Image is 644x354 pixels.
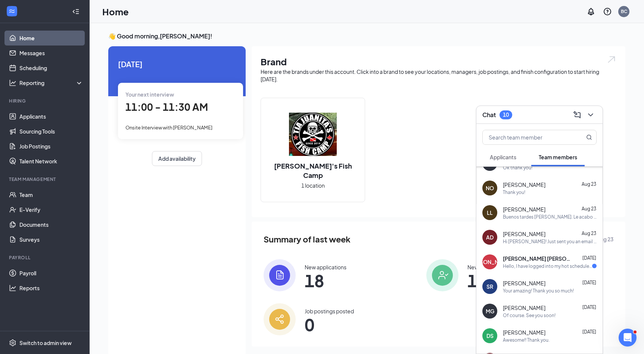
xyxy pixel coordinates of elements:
span: [DATE] [118,58,236,70]
span: Your next interview [125,91,174,98]
div: Reporting [19,79,84,87]
div: Buenos tardes [PERSON_NAME]. Le acabo de mandar un link a su correo electronico con su informacio... [503,214,597,220]
svg: Collapse [72,8,80,15]
div: Team Management [9,176,82,182]
span: 10 [467,274,491,287]
svg: Notifications [587,7,595,16]
div: DS [486,332,494,339]
a: Documents [19,217,83,232]
a: Scheduling [19,60,83,75]
div: Of course. See you soon! [503,312,556,319]
span: Aug 23 [582,231,596,236]
a: Team [19,187,83,202]
div: Hello, I have logged into my hot schedule and put in my availability! When would I be able to see... [503,263,592,269]
span: 18 [305,274,346,287]
iframe: Intercom live chat [619,329,637,347]
img: icon [264,259,296,291]
img: icon [264,303,296,335]
svg: MagnifyingGlass [586,134,592,140]
h2: [PERSON_NAME]'s Fish Camp [261,161,365,180]
img: open.6027fd2a22e1237b5b06.svg [607,55,616,64]
svg: Settings [9,339,16,347]
div: Awesome!! Thank you. [503,337,550,343]
div: Your amazing! Thank you so much! [503,288,574,294]
span: 11:00 - 11:30 AM [125,101,208,113]
a: E-Verify [19,202,83,217]
div: Here are the brands under this account. Click into a brand to see your locations, managers, job p... [261,68,616,83]
div: Hiring [9,98,82,104]
span: [DATE] [582,304,596,310]
a: Job Postings [19,139,83,154]
input: Search team member [483,130,571,144]
span: Aug 23 [582,206,596,212]
a: Payroll [19,266,83,281]
span: [DATE] [582,280,596,285]
span: Aug 23 [582,181,596,187]
div: [PERSON_NAME] [468,258,511,266]
h1: Brand [261,55,616,68]
div: Job postings posted [305,307,354,315]
div: New applications [305,263,346,271]
span: [PERSON_NAME] [503,279,545,287]
button: ChevronDown [585,109,597,121]
div: AD [486,234,494,241]
span: [PERSON_NAME] [503,206,545,213]
svg: ChevronDown [586,110,595,119]
a: Sourcing Tools [19,124,83,139]
svg: Analysis [9,79,16,87]
img: Tia Juanita's Fish Camp [289,110,337,158]
div: NO [486,184,494,192]
span: [PERSON_NAME] [503,181,545,188]
svg: ComposeMessage [573,110,582,119]
span: Onsite Interview with [PERSON_NAME] [125,125,212,131]
svg: WorkstreamLogo [8,7,16,15]
div: Switch to admin view [19,339,72,347]
div: LL [487,209,493,216]
div: 10 [503,112,509,118]
a: Reports [19,281,83,295]
button: ComposeMessage [571,109,583,121]
img: icon [426,259,458,291]
a: Applicants [19,109,83,124]
a: Home [19,31,83,46]
div: Thank you! [503,189,525,195]
a: Messages [19,46,83,60]
svg: QuestionInfo [603,7,612,16]
h3: Chat [482,111,496,119]
a: Talent Network [19,154,83,169]
span: [PERSON_NAME] [PERSON_NAME] [503,255,570,262]
div: Hi [PERSON_NAME]! Just sent you an email with your hot schedules information, will you please let... [503,238,597,245]
div: BC [621,8,627,15]
span: 1 location [301,181,325,189]
h3: 👋 Good morning, [PERSON_NAME] ! [108,32,625,40]
div: SR [486,283,493,290]
span: [DATE] [582,255,596,261]
span: [PERSON_NAME] [503,304,545,311]
a: Surveys [19,232,83,247]
div: MG [486,307,494,315]
span: Summary of last week [264,233,351,246]
div: Ok thank you! [503,165,532,171]
span: [DATE] [582,329,596,335]
span: Team members [539,154,577,160]
span: Applicants [490,154,516,160]
div: Payroll [9,254,82,261]
span: [PERSON_NAME] [503,329,545,336]
span: 0 [305,318,354,331]
span: [PERSON_NAME] [503,230,545,238]
div: New hires [467,263,491,271]
h1: Home [102,5,129,18]
button: Add availability [152,151,202,166]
